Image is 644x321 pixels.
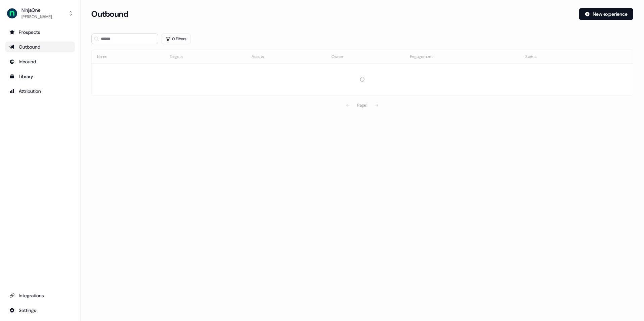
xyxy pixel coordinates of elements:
button: NinjaOne[PERSON_NAME] [5,5,75,21]
h3: Outbound [91,9,128,19]
a: Go to templates [5,71,75,82]
div: Inbound [9,58,71,65]
div: Integrations [9,292,71,299]
a: Go to outbound experience [5,42,75,52]
a: Go to prospects [5,27,75,38]
div: Prospects [9,29,71,36]
a: Go to integrations [5,290,75,301]
button: 0 Filters [161,34,191,44]
button: New experience [579,8,633,20]
a: Go to attribution [5,86,75,97]
div: [PERSON_NAME] [21,13,52,20]
div: Settings [9,307,71,314]
div: Outbound [9,44,71,50]
div: Attribution [9,88,71,94]
a: Go to Inbound [5,56,75,67]
a: Go to integrations [5,305,75,316]
div: NinjaOne [21,7,52,13]
div: Library [9,73,71,80]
